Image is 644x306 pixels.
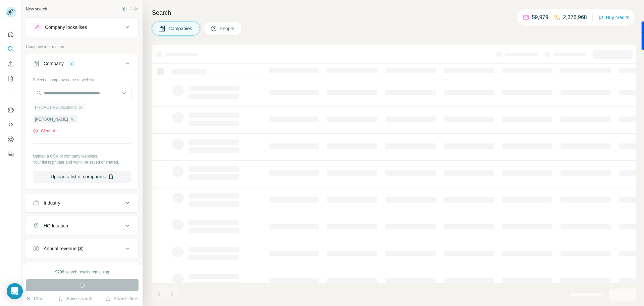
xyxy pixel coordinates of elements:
button: Buy credits [598,13,629,22]
div: Select a company name or website [33,74,131,83]
h4: Search [152,8,636,17]
button: Hide [117,4,143,14]
p: 2,376,968 [563,13,587,21]
button: Annual revenue ($) [26,241,138,257]
button: Clear [26,295,45,302]
p: Company information [26,44,139,50]
div: 2 [68,60,75,67]
button: Company lookalikes [26,19,138,35]
button: HQ location [26,218,138,234]
button: Use Surfe API [5,119,16,131]
span: [PERSON_NAME] [35,116,68,122]
p: Upload a CSV of company websites. [33,153,131,159]
div: Annual revenue ($) [44,245,84,252]
span: PROACTIVE Vacations [35,104,77,111]
button: Enrich CSV [5,58,16,70]
p: 59,979 [532,13,548,21]
button: Industry [26,195,138,211]
div: 9798 search results remaining [55,269,109,275]
button: Upload a list of companies [33,171,131,183]
span: Companies [168,25,193,32]
button: Use Surfe on LinkedIn [5,104,16,116]
div: HQ location [44,222,68,229]
button: Employees (size) [26,263,138,279]
button: Share filters [105,295,139,302]
button: Save search [58,295,92,302]
button: Clear all [33,128,56,134]
div: Company lookalikes [45,24,87,31]
p: Your list is private and won't be saved or shared. [33,159,131,165]
button: My lists [5,73,16,85]
div: Industry [44,200,60,206]
button: Company2 [26,55,138,74]
button: Dashboard [5,133,16,145]
button: Feedback [5,148,16,160]
div: New search [26,6,47,12]
button: Search [5,43,16,55]
button: Quick start [5,28,16,40]
div: Open Intercom Messenger [7,283,23,299]
span: People [220,25,235,32]
div: Company [44,60,64,67]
